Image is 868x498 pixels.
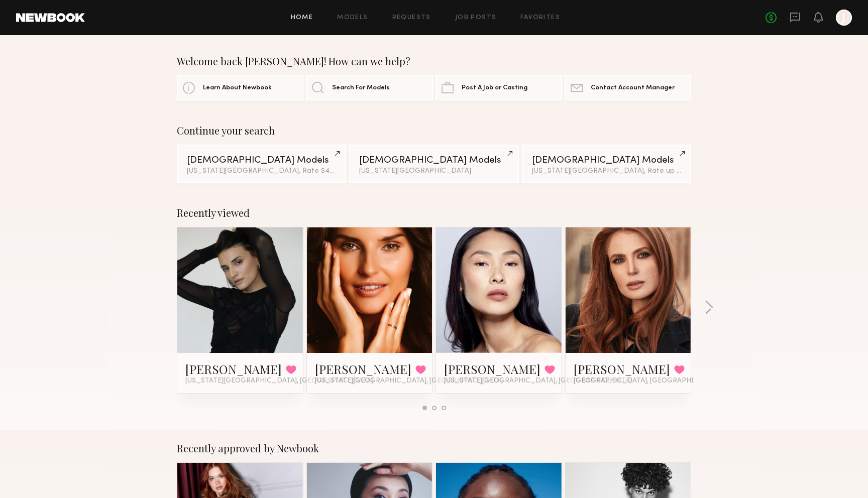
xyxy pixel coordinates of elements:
[462,85,527,91] span: Post A Job or Casting
[574,361,670,377] a: [PERSON_NAME]
[177,145,346,183] a: [DEMOGRAPHIC_DATA] Models[US_STATE][GEOGRAPHIC_DATA], Rate $43 - $150
[574,377,723,385] span: [GEOGRAPHIC_DATA], [GEOGRAPHIC_DATA]
[332,85,390,91] span: Search For Models
[187,156,336,165] div: [DEMOGRAPHIC_DATA] Models
[177,207,691,219] div: Recently viewed
[177,442,691,454] div: Recently approved by Newbook
[591,85,675,91] span: Contact Account Manager
[337,15,368,21] a: Models
[177,125,691,137] div: Continue your search
[185,361,282,377] a: [PERSON_NAME]
[203,85,272,91] span: Learn About Newbook
[392,15,431,21] a: Requests
[315,377,503,385] span: [US_STATE][GEOGRAPHIC_DATA], [GEOGRAPHIC_DATA]
[836,10,852,26] a: J
[291,15,313,21] a: Home
[359,156,508,165] div: [DEMOGRAPHIC_DATA] Models
[315,361,411,377] a: [PERSON_NAME]
[436,75,562,100] a: Post A Job or Casting
[532,168,681,175] div: [US_STATE][GEOGRAPHIC_DATA], Rate up to $151
[520,15,560,21] a: Favorites
[444,361,540,377] a: [PERSON_NAME]
[522,145,691,183] a: [DEMOGRAPHIC_DATA] Models[US_STATE][GEOGRAPHIC_DATA], Rate up to $151
[455,15,497,21] a: Job Posts
[187,168,336,175] div: [US_STATE][GEOGRAPHIC_DATA], Rate $43 - $150
[177,75,303,100] a: Learn About Newbook
[444,377,632,385] span: [US_STATE][GEOGRAPHIC_DATA], [GEOGRAPHIC_DATA]
[185,377,373,385] span: [US_STATE][GEOGRAPHIC_DATA], [GEOGRAPHIC_DATA]
[306,75,432,100] a: Search For Models
[565,75,691,100] a: Contact Account Manager
[532,156,681,165] div: [DEMOGRAPHIC_DATA] Models
[359,168,508,175] div: [US_STATE][GEOGRAPHIC_DATA]
[349,145,518,183] a: [DEMOGRAPHIC_DATA] Models[US_STATE][GEOGRAPHIC_DATA]
[177,55,691,67] div: Welcome back [PERSON_NAME]! How can we help?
